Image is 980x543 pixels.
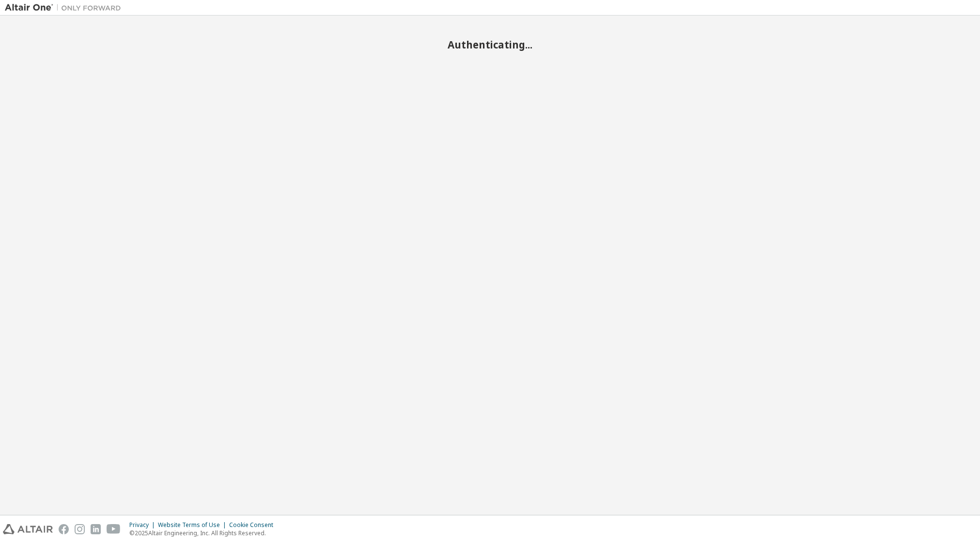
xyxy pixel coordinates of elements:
div: Website Terms of Use [158,521,229,529]
img: instagram.svg [75,524,85,534]
img: Altair One [5,3,126,13]
p: © 2025 Altair Engineering, Inc. All Rights Reserved. [129,529,279,537]
img: facebook.svg [59,524,69,534]
img: linkedin.svg [91,524,101,534]
div: Cookie Consent [229,521,279,529]
div: Privacy [129,521,158,529]
img: altair_logo.svg [3,524,53,534]
h2: Authenticating... [5,38,975,51]
img: youtube.svg [107,524,121,534]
